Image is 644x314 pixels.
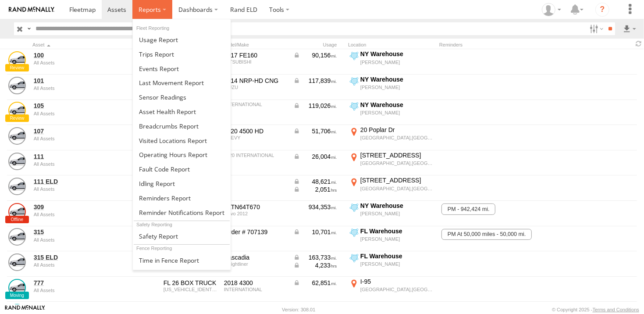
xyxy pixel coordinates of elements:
[293,279,337,287] div: Data from Vehicle CANbus
[293,304,337,312] div: Data from Vehicle CANbus
[133,90,231,104] a: Sensor Readings
[360,160,434,166] div: [GEOGRAPHIC_DATA],[GEOGRAPHIC_DATA]
[360,75,434,83] div: NY Warehouse
[224,279,287,287] div: 2018 4300
[439,42,540,48] div: Reminders
[133,205,231,220] a: Service Reminder Notifications Report
[34,102,119,110] a: 105
[224,77,287,85] div: 2014 NRP-HD CNG
[552,307,639,312] div: © Copyright 2025 -
[360,278,434,285] div: I-95
[348,126,436,150] label: Click to View Current Location
[293,127,337,135] div: Data from Vehicle CANbus
[34,60,119,65] div: undefined
[224,228,287,236] div: Ryder # 707139
[34,203,119,211] a: 309
[224,261,287,267] div: Freightliner
[593,307,639,312] a: Terms and Conditions
[360,176,434,184] div: [STREET_ADDRESS]
[34,178,119,186] a: 111 ELD
[133,162,231,176] a: Fault Code Report
[360,50,434,58] div: NY Warehouse
[293,51,337,59] div: Data from Vehicle CANbus
[224,287,287,292] div: INTERNATIONAL
[360,110,434,116] div: [PERSON_NAME]
[164,304,218,312] div: FL 26 BOX TRUCK
[133,191,231,205] a: Reminders Report
[34,51,119,59] a: 100
[133,268,231,282] a: Fence Interaction Report
[293,253,337,261] div: Data from Vehicle CANbus
[586,22,605,35] label: Search Filter Options
[34,186,119,192] div: undefined
[293,261,337,269] div: Data from Vehicle CANbus
[293,102,337,110] div: Data from Vehicle CANbus
[224,102,287,107] div: INTERNATIONAL
[360,151,434,159] div: [STREET_ADDRESS]
[34,136,119,141] div: undefined
[34,111,119,116] div: undefined
[133,133,231,148] a: Visited Locations Report
[8,153,26,170] a: View Asset Details
[360,227,434,235] div: FL Warehouse
[292,42,345,48] div: Usage
[133,147,231,162] a: Asset Operating Hours Report
[348,202,436,225] label: Click to View Current Location
[360,252,434,260] div: FL Warehouse
[360,202,434,210] div: NY Warehouse
[441,229,532,240] span: PM At 50,000 miles - 50,000 mi.
[34,279,119,287] a: 777
[224,253,287,261] div: Cascadia
[224,127,287,135] div: 2020 4500 HD
[34,262,119,268] div: undefined
[8,203,26,221] a: View Asset Details
[34,127,119,135] a: 107
[8,228,26,246] a: View Asset Details
[293,228,337,236] div: Data from Vehicle CANbus
[133,229,231,243] a: Safety Report
[8,102,26,119] a: View Asset Details
[360,126,434,134] div: 20 Poplar Dr
[133,61,231,76] a: Full Events Report
[133,47,231,61] a: Trips Report
[360,59,434,65] div: [PERSON_NAME]
[293,153,337,161] div: Data from Vehicle CANbus
[133,253,231,268] a: Time in Fences Report
[348,50,436,74] label: Click to View Current Location
[595,3,609,17] i: ?
[32,42,120,48] div: Click to Sort
[224,304,287,312] div: 2018 4300
[164,287,218,292] div: 1HTMMMML3JH530549
[223,42,288,48] div: Model/Make
[5,305,45,314] a: Visit our Website
[133,32,231,47] a: Usage Report
[293,186,337,193] div: Data from Vehicle CANbus
[34,228,119,236] a: 315
[633,39,644,48] span: Refresh
[224,211,287,216] div: Volvo 2012
[25,22,32,35] label: Search Query
[348,227,436,251] label: Click to View Current Location
[224,203,287,211] div: VLTN64T670
[8,279,26,296] a: View Asset Details
[224,51,287,59] div: 2017 FE160
[348,75,436,99] label: Click to View Current Location
[224,85,287,90] div: IZUZU
[360,211,434,217] div: [PERSON_NAME]
[133,104,231,119] a: Asset Health Report
[360,261,434,267] div: [PERSON_NAME]
[34,212,119,217] div: undefined
[348,278,436,301] label: Click to View Current Location
[8,77,26,94] a: View Asset Details
[34,253,119,261] a: 315 ELD
[360,286,434,293] div: [GEOGRAPHIC_DATA],[GEOGRAPHIC_DATA]
[8,253,26,271] a: View Asset Details
[360,101,434,109] div: NY Warehouse
[293,203,337,211] div: 934,353
[34,288,119,293] div: undefined
[441,203,495,215] span: PM - 942,424 mi.
[282,307,315,312] div: Version: 308.01
[8,51,26,69] a: View Asset Details
[8,127,26,145] a: View Asset Details
[348,252,436,276] label: Click to View Current Location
